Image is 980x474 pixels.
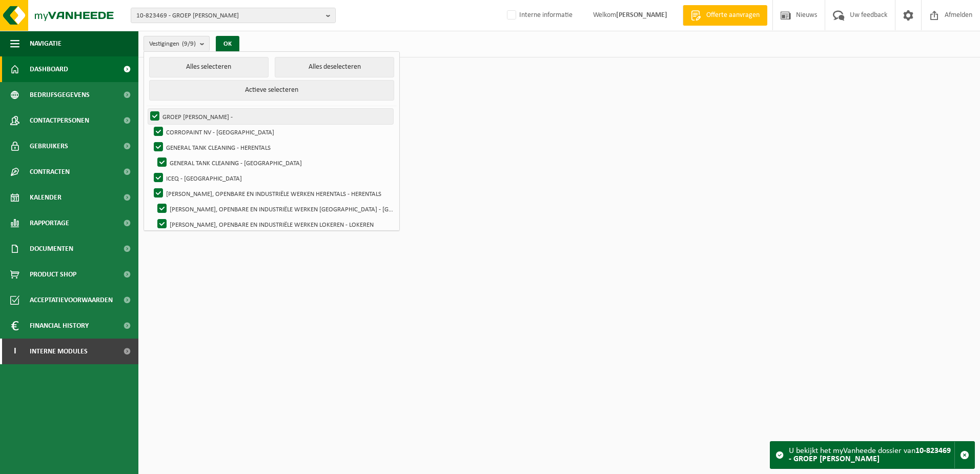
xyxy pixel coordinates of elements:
span: Dashboard [30,56,68,82]
div: U bekijkt het myVanheede dossier van [789,442,954,468]
label: CORROPAINT NV - [GEOGRAPHIC_DATA] [152,124,393,140]
span: Offerte aanvragen [704,10,762,21]
label: GROEP [PERSON_NAME] - [148,109,393,124]
label: ICEQ - [GEOGRAPHIC_DATA] [152,170,393,186]
span: Documenten [30,236,73,262]
span: Gebruikers [30,133,68,159]
span: I [10,339,19,364]
button: OK [216,36,239,52]
strong: 10-823469 - GROEP [PERSON_NAME] [789,447,951,463]
span: Contactpersonen [30,108,89,133]
span: Bedrijfsgegevens [30,82,90,108]
label: [PERSON_NAME], OPENBARE EN INDUSTRIËLE WERKEN LOKEREN - LOKEREN [155,216,394,232]
span: Vestigingen [149,36,196,52]
button: 10-823469 - GROEP [PERSON_NAME] [131,8,336,23]
strong: [PERSON_NAME] [616,11,667,19]
label: [PERSON_NAME], OPENBARE EN INDUSTRIËLE WERKEN [GEOGRAPHIC_DATA] - [GEOGRAPHIC_DATA] [155,201,394,216]
a: Offerte aanvragen [683,5,767,26]
span: Kalender [30,185,62,210]
label: GENERAL TANK CLEANING - HERENTALS [152,140,393,155]
button: Actieve selecteren [149,80,394,101]
span: Navigatie [30,31,62,56]
label: GENERAL TANK CLEANING - [GEOGRAPHIC_DATA] [155,155,394,170]
span: Rapportage [30,210,69,236]
span: 10-823469 - GROEP [PERSON_NAME] [136,8,322,24]
label: Interne informatie [505,8,573,23]
span: Acceptatievoorwaarden [30,287,113,313]
count: (9/9) [182,41,196,47]
span: Product Shop [30,262,76,287]
button: Vestigingen(9/9) [144,36,210,51]
span: Financial History [30,313,89,339]
span: Interne modules [30,339,88,364]
label: [PERSON_NAME], OPENBARE EN INDUSTRIËLE WERKEN HERENTALS - HERENTALS [152,186,393,201]
button: Alles deselecteren [275,57,394,77]
button: Alles selecteren [149,57,269,77]
span: Contracten [30,159,70,185]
